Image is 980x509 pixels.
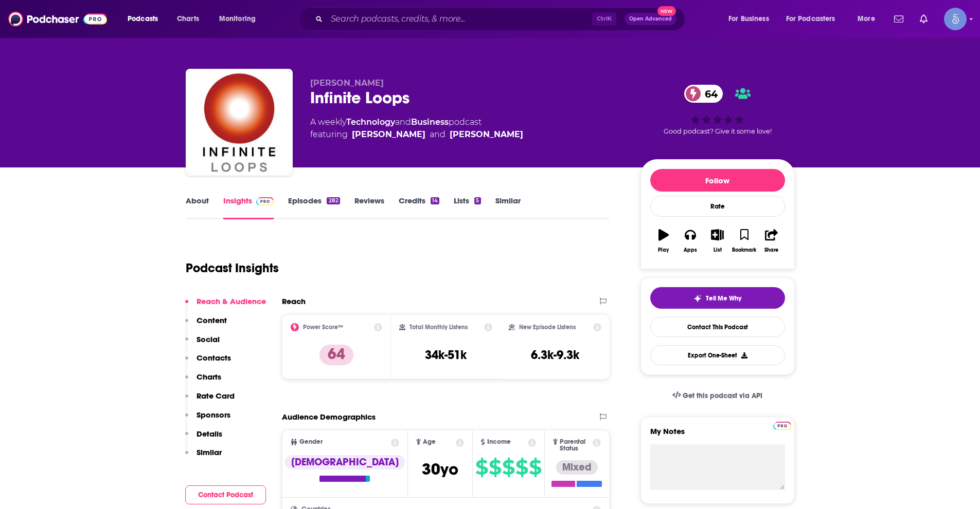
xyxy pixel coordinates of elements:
a: Show notifications dropdown [916,10,932,28]
span: Good podcast? Give it some love! [664,127,772,135]
button: Similar [185,447,222,466]
div: 282 [327,197,340,204]
a: Pro website [773,420,791,430]
span: $ [489,459,501,476]
button: tell me why sparkleTell Me Why [650,287,785,309]
button: open menu [721,11,782,27]
img: tell me why sparkle [693,294,702,303]
a: Contact This Podcast [650,317,785,337]
span: Get this podcast via API [683,391,762,400]
span: $ [475,459,488,476]
img: Infinite Loops [188,71,291,174]
p: Charts [197,372,221,382]
button: Bookmark [731,222,758,259]
button: Apps [677,222,704,259]
button: Contacts [185,353,231,372]
span: Podcasts [128,12,158,26]
a: InsightsPodchaser Pro [223,196,274,219]
p: Content [197,315,227,325]
a: Credits14 [399,196,439,219]
button: Content [185,315,227,334]
button: Follow [650,169,785,192]
div: Apps [684,247,697,253]
p: Reach & Audience [197,296,266,306]
div: Bookmark [732,247,756,253]
button: List [704,222,730,259]
button: open menu [850,11,888,27]
span: Charts [177,12,199,26]
h2: New Episode Listens [519,324,576,331]
button: Contact Podcast [185,485,266,504]
div: Rate [650,196,785,217]
p: Sponsors [197,410,230,420]
span: For Podcasters [786,12,835,26]
a: Similar [495,196,521,219]
a: Jim O'Shaughnessy [352,128,425,141]
div: 14 [431,197,439,204]
button: Export One-Sheet [650,345,785,365]
a: 64 [684,85,723,103]
h1: Podcast Insights [186,260,279,276]
div: A weekly podcast [310,116,523,141]
a: Show notifications dropdown [890,10,907,28]
span: Age [423,439,436,445]
div: Play [658,247,669,253]
h2: Reach [282,296,306,306]
div: Share [764,247,778,253]
p: Contacts [197,353,231,363]
span: and [395,117,411,127]
div: 5 [474,197,480,204]
span: 64 [694,85,723,103]
span: and [430,128,446,141]
button: Play [650,222,677,259]
h2: Audience Demographics [282,412,376,422]
span: New [657,6,676,16]
img: Podchaser - Follow, Share and Rate Podcasts [8,9,107,29]
a: Charts [170,11,205,27]
span: $ [502,459,514,476]
p: Similar [197,447,222,457]
a: Get this podcast via API [664,383,771,408]
button: Rate Card [185,391,235,410]
button: open menu [120,11,171,27]
h3: 6.3k-9.3k [531,347,579,363]
span: $ [515,459,528,476]
span: Ctrl K [592,12,616,26]
button: Charts [185,372,221,391]
p: 64 [319,345,353,365]
span: 30 yo [422,459,458,479]
a: Episodes282 [288,196,340,219]
h2: Power Score™ [303,324,343,331]
a: Jamie Catherwood [450,128,523,141]
a: Lists5 [454,196,480,219]
button: Sponsors [185,410,230,429]
span: [PERSON_NAME] [310,78,384,88]
button: Social [185,334,220,353]
input: Search podcasts, credits, & more... [327,11,592,27]
button: Share [758,222,785,259]
img: User Profile [944,8,967,30]
button: Details [185,429,222,448]
button: Open AdvancedNew [625,13,676,25]
span: $ [529,459,541,476]
div: [DEMOGRAPHIC_DATA] [285,455,405,469]
button: Show profile menu [944,8,967,30]
button: Reach & Audience [185,296,266,315]
div: 64Good podcast? Give it some love! [640,78,795,142]
span: Parental Status [560,439,591,452]
a: Business [411,117,449,127]
p: Social [197,334,220,344]
span: More [858,12,875,26]
a: Reviews [354,196,384,219]
span: Open Advanced [629,16,672,22]
span: Gender [299,439,323,445]
label: My Notes [650,426,785,444]
button: open menu [212,11,269,27]
span: Monitoring [219,12,256,26]
span: Tell Me Why [706,294,741,303]
img: Podchaser Pro [256,197,274,205]
h2: Total Monthly Listens [409,324,468,331]
a: Technology [346,117,395,127]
